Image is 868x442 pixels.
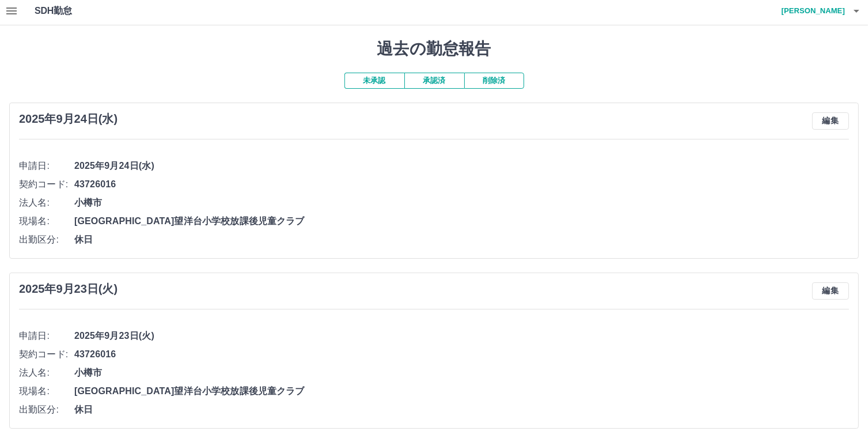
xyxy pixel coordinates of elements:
span: 休日 [74,233,849,247]
span: 43726016 [74,177,849,191]
span: 申請日: [19,329,74,343]
span: 法人名: [19,196,74,210]
span: 申請日: [19,159,74,173]
button: 未承認 [344,73,404,89]
span: 2025年9月24日(水) [74,159,849,173]
span: 2025年9月23日(火) [74,329,849,343]
button: 編集 [812,112,849,130]
button: 編集 [812,282,849,300]
span: 現場名: [19,214,74,228]
span: 出勤区分: [19,403,74,417]
span: [GEOGRAPHIC_DATA]望洋台小学校放課後児童クラブ [74,384,849,398]
span: 休日 [74,403,849,417]
span: 現場名: [19,384,74,398]
button: 承認済 [404,73,464,89]
h1: 過去の勤怠報告 [9,39,859,59]
span: 小樽市 [74,196,849,210]
h3: 2025年9月23日(火) [19,282,117,296]
span: 小樽市 [74,366,849,380]
span: 契約コード: [19,177,74,191]
span: 43726016 [74,347,849,361]
span: 出勤区分: [19,233,74,247]
span: 契約コード: [19,347,74,361]
h3: 2025年9月24日(水) [19,112,117,126]
span: 法人名: [19,366,74,380]
button: 削除済 [464,73,524,89]
span: [GEOGRAPHIC_DATA]望洋台小学校放課後児童クラブ [74,214,849,228]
